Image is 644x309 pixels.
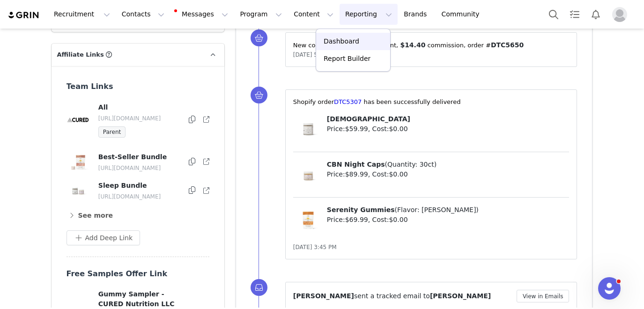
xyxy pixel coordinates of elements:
span: $89.99 [345,170,368,178]
button: Messages [170,4,234,25]
h4: Best-Seller Bundle [98,152,181,162]
img: BSB_PF.png [67,151,89,174]
span: Affiliate Links [57,50,104,59]
span: Serenity Gummies [327,206,395,213]
h3: Team Links [67,81,192,92]
span: $0.00 [389,170,407,178]
iframe: Intercom live chat [598,277,621,300]
span: $14.40 [400,41,425,49]
a: DTC5307 [334,98,362,105]
p: [URL][DOMAIN_NAME] [98,114,181,123]
p: New conversion: ⁨ ⁩ amount⁨, ⁨ ⁩ commission⁩⁨, order #⁨ ⁩⁩ [293,40,570,50]
button: Add Deep Link [67,230,141,245]
body: Rich Text Area. Press ALT-0 for help. [7,7,325,18]
a: Tasks [564,4,585,25]
h3: Free Samples Offer Link [67,268,192,280]
a: Community [436,4,489,25]
button: View in Emails [517,290,570,302]
h4: Gummy Sampler - CURED Nutrition LLC [98,289,181,309]
span: $69.99 [345,216,368,223]
p: ( ) [327,160,570,169]
span: ⁨Shopify⁩ order⁨ ⁩ has been successfully delivered [293,98,461,105]
h4: All [98,103,181,112]
button: Reporting [340,4,398,25]
button: Content [288,4,339,25]
span: DTC5650 [491,41,524,49]
span: Flavor: [PERSON_NAME] [397,206,476,213]
span: $0.00 [389,216,407,223]
img: Sleep_Bundle_Night_Caps.png [67,179,89,202]
button: See more [67,208,114,223]
p: Price: , Cost: [327,169,570,179]
span: Quantity: 30ct [387,161,434,168]
button: Search [543,4,564,25]
p: Price: , Cost: [327,124,570,134]
span: $59.99 [345,125,368,132]
button: Recruitment [48,4,116,25]
span: $0.00 [389,125,407,132]
span: Parent [98,126,126,138]
p: Report Builder [324,54,370,64]
button: Contacts [116,4,170,25]
span: CBN Night Caps [327,161,385,168]
span: sent a tracked email to [354,292,430,300]
img: Cured_Logos.png [67,114,89,126]
p: [URL][DOMAIN_NAME] [98,164,181,172]
a: Brands [398,4,435,25]
img: placeholder-profile.jpg [612,7,627,22]
p: ( ) [327,205,570,215]
p: Dashboard [324,37,359,46]
img: grin logo [7,11,40,20]
button: Program [234,4,288,25]
span: [DEMOGRAPHIC_DATA] [327,115,410,123]
span: [PERSON_NAME] [293,292,354,300]
span: [PERSON_NAME] [430,292,491,300]
button: Notifications [585,4,606,25]
span: [DATE] 3:45 PM [293,244,337,250]
p: Price: , Cost: [327,215,570,225]
h4: Sleep Bundle [98,181,181,191]
button: Profile [607,7,637,22]
p: [URL][DOMAIN_NAME] [98,192,181,201]
span: [DATE] 5:50 PM [293,51,337,58]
